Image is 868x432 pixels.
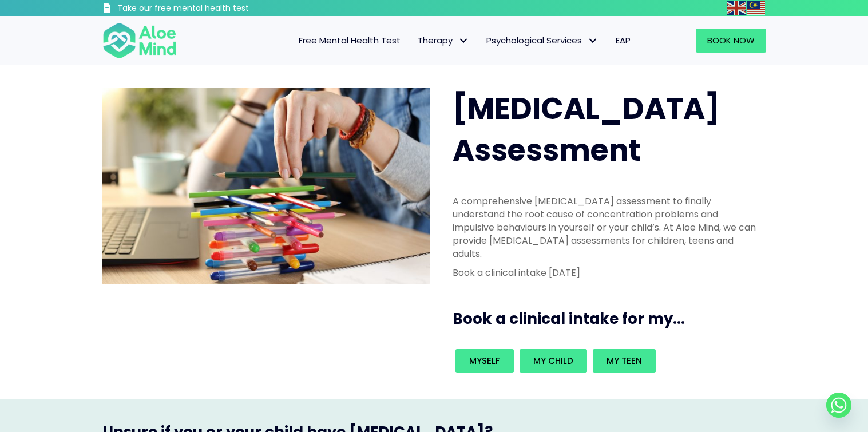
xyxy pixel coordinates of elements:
[486,34,599,46] span: Psychological Services
[453,308,771,329] h3: Book a clinical intake for my...
[520,349,587,373] a: My child
[453,346,759,376] div: Book an intake for my...
[707,34,755,46] span: Book Now
[607,29,639,53] a: EAP
[453,195,759,261] p: A comprehensive [MEDICAL_DATA] assessment to finally understand the root cause of concentration p...
[469,355,500,367] span: Myself
[455,33,472,49] span: Therapy: submenu
[102,88,430,284] img: ADHD photo
[826,393,851,418] a: Whatsapp
[290,29,409,53] a: Free Mental Health Test
[533,355,573,367] span: My child
[616,34,631,46] span: EAP
[102,22,177,60] img: Aloe mind Logo
[299,34,401,46] span: Free Mental Health Test
[455,349,514,373] a: Myself
[585,33,601,49] span: Psychological Services: submenu
[747,1,766,14] a: Malay
[696,29,766,53] a: Book Now
[747,1,765,15] img: ms
[102,3,310,16] a: Take our free mental health test
[418,34,469,46] span: Therapy
[478,29,607,53] a: Psychological ServicesPsychological Services: submenu
[727,1,747,14] a: English
[117,3,310,14] h3: Take our free mental health test
[192,29,639,53] nav: Menu
[593,349,656,373] a: My teen
[607,355,642,367] span: My teen
[727,1,746,15] img: en
[453,88,720,171] span: [MEDICAL_DATA] Assessment
[409,29,478,53] a: TherapyTherapy: submenu
[453,266,759,279] p: Book a clinical intake [DATE]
